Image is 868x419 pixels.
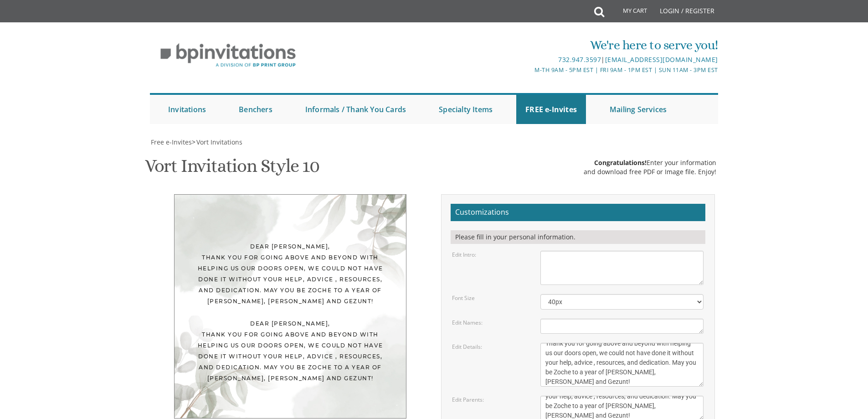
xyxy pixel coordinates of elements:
[452,294,475,302] label: Font Size
[605,55,718,64] a: [EMAIL_ADDRESS][DOMAIN_NAME]
[451,230,705,244] div: Please fill in your personal information.
[516,95,586,124] a: FREE e-Invites
[430,95,502,124] a: Specialty Items
[340,54,718,65] div: |
[296,95,415,124] a: Informals / Thank You Cards
[584,158,716,167] div: Enter your information
[452,396,484,403] label: Edit Parents:
[452,251,476,259] label: Edit Intro:
[594,158,647,167] span: Congratulations!
[159,95,215,124] a: Invitations
[451,204,705,221] h2: Customizations
[151,138,192,146] span: Free e-Invites
[340,65,718,75] div: M-Th 9am - 5pm EST | Fri 9am - 1pm EST | Sun 11am - 3pm EST
[540,319,704,334] textarea: [PERSON_NAME] & Baila
[558,55,601,64] a: 732.947.3597
[196,138,242,146] span: Vort Invitations
[452,343,482,351] label: Edit Details:
[150,36,306,74] img: BP Invitation Loft
[230,95,282,124] a: Benchers
[601,95,676,124] a: Mailing Services
[340,36,718,54] div: We're here to serve you!
[452,319,483,326] label: Edit Names:
[603,1,653,24] a: My Cart
[540,251,704,285] textarea: With much gratitude to Hashem We would like to invite you to The vort of our dear children
[145,156,319,183] h1: Vort Invitation Style 10
[192,138,242,146] span: >
[540,343,704,387] textarea: [DATE] seven o’clock pm Khal Chassidim [STREET_ADDRESS]
[193,318,388,384] div: Dear [PERSON_NAME], Thank you for going above and beyond with helping us our doors open, we could...
[150,138,192,146] a: Free e-Invites
[193,241,388,307] div: Dear [PERSON_NAME], Thank you for going above and beyond with helping us our doors open, we could...
[195,138,242,146] a: Vort Invitations
[584,167,716,176] div: and download free PDF or Image file. Enjoy!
